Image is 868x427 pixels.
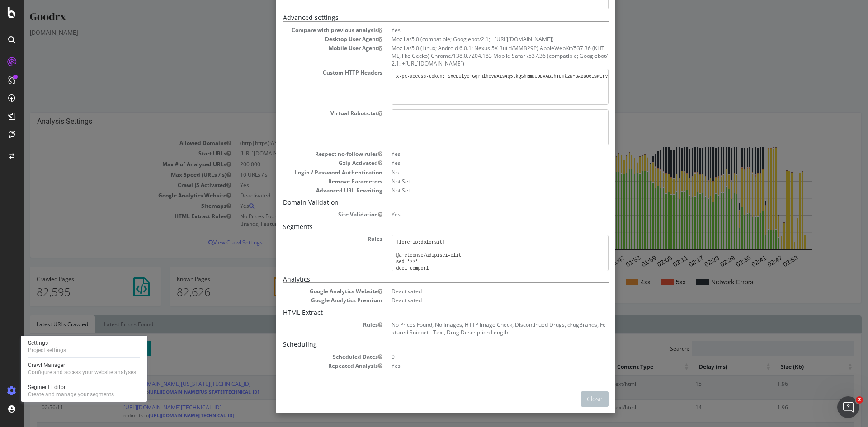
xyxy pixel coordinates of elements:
[259,169,359,176] dt: Login / Password Authentication
[28,339,66,347] div: Settings
[259,44,359,52] dt: Mobile User Agent
[259,211,359,218] dt: Site Validation
[837,396,859,418] iframe: Intercom live chat
[368,235,585,271] pre: [loremip:dolorsit] @ametconse/adipisci-elit sed *??* doei tempori @utlaboree/doloremagna aliqu *%...
[259,14,585,21] h5: Advanced settings
[259,287,359,295] dt: Google Analytics Website
[368,169,585,176] dd: No
[368,26,585,34] dd: Yes
[368,35,585,43] dd: Mozilla/5.0 (compatible; Googlebot/2.1; +[URL][DOMAIN_NAME])
[259,353,359,361] dt: Scheduled Dates
[24,338,144,355] a: SettingsProject settings
[259,223,585,230] h5: Segments
[368,211,585,218] dd: Yes
[259,321,359,328] dt: Rules
[24,361,144,377] a: Crawl ManagerConfigure and access your website analyses
[368,150,585,158] dd: Yes
[259,235,359,243] dt: Rules
[368,44,585,67] dd: Mozilla/5.0 (Linux; Android 6.0.1; Nexus 5X Build/MMB29P) AppleWebKit/537.36 (KHTML, like Gecko) ...
[856,396,863,404] span: 2
[259,35,359,43] dt: Desktop User Agent
[259,276,585,283] h5: Analytics
[368,362,585,370] dd: Yes
[259,150,359,158] dt: Respect no-follow rules
[368,159,585,167] dd: Yes
[259,362,359,370] dt: Repeated Analysis
[259,178,359,185] dt: Remove Parameters
[368,321,585,336] dd: No Prices Found, No Images, HTTP Image Check, Discontinued Drugs, drugBrands, Featured Snippet - ...
[368,287,585,295] dd: Deactivated
[259,309,585,316] h5: HTML Extract
[557,391,585,407] button: Close
[259,296,359,304] dt: Google Analytics Premium
[368,69,585,105] pre: x-px-access-token: SxeEOiyemGqPHihcVWA1s4q5tkQShRmDCOBVABIhTDHk2NMBABBU6IswIrVpl3sI
[28,361,136,369] div: Crawl Manager
[259,341,585,348] h5: Scheduling
[28,391,114,398] div: Create and manage your segments
[368,187,585,194] dd: Not Set
[28,384,114,391] div: Segment Editor
[259,159,359,167] dt: Gzip Activated
[368,178,585,185] dd: Not Set
[259,69,359,76] dt: Custom HTTP Headers
[24,383,144,399] a: Segment EditorCreate and manage your segments
[259,26,359,34] dt: Compare with previous analysis
[259,109,359,117] dt: Virtual Robots.txt
[368,296,585,304] dd: Deactivated
[28,347,66,354] div: Project settings
[28,369,136,376] div: Configure and access your website analyses
[368,353,585,361] dd: 0
[259,187,359,194] dt: Advanced URL Rewriting
[259,199,585,206] h5: Domain Validation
